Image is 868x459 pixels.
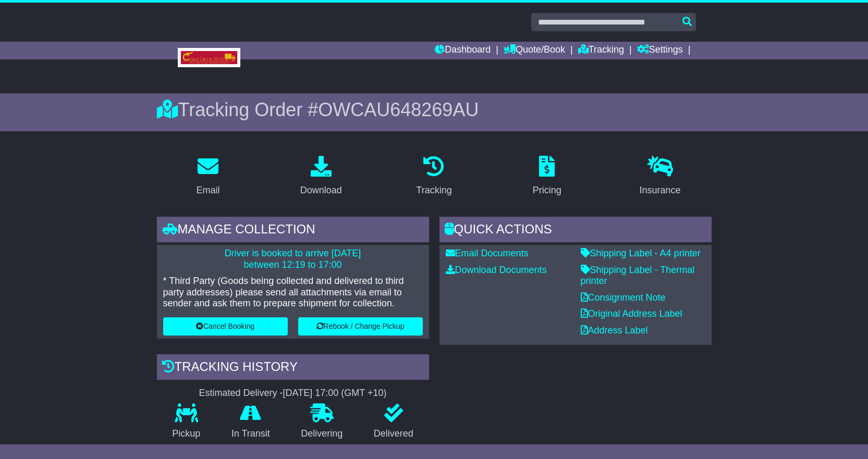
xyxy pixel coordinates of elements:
[504,42,565,59] a: Quote/Book
[300,183,342,197] div: Download
[318,99,479,120] span: OWCAU648269AU
[416,183,451,197] div: Tracking
[526,152,568,201] a: Pricing
[298,317,423,336] button: Rebook / Change Pickup
[163,317,288,336] button: Cancel Booking
[283,388,387,399] div: [DATE] 17:00 (GMT +10)
[633,152,688,201] a: Insurance
[446,265,547,275] a: Download Documents
[533,183,561,197] div: Pricing
[157,354,429,382] div: Tracking history
[294,152,349,201] a: Download
[581,265,695,287] a: Shipping Label - Thermal printer
[358,428,429,440] p: Delivered
[157,428,216,440] p: Pickup
[157,98,712,121] div: Tracking Order #
[286,428,359,440] p: Delivering
[163,276,423,309] p: * Third Party (Goods being collected and delivered to third party addresses) please send all atta...
[157,388,429,399] div: Estimated Delivery -
[578,42,624,59] a: Tracking
[216,428,286,440] p: In Transit
[157,217,429,245] div: Manage collection
[446,248,529,258] a: Email Documents
[439,217,712,245] div: Quick Actions
[581,325,648,336] a: Address Label
[163,248,423,270] p: Driver is booked to arrive [DATE] between 12:19 to 17:00
[196,183,219,197] div: Email
[581,248,701,258] a: Shipping Label - A4 printer
[640,183,681,197] div: Insurance
[435,42,491,59] a: Dashboard
[409,152,458,201] a: Tracking
[581,292,666,303] a: Consignment Note
[637,42,683,59] a: Settings
[581,308,682,319] a: Original Address Label
[189,152,226,201] a: Email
